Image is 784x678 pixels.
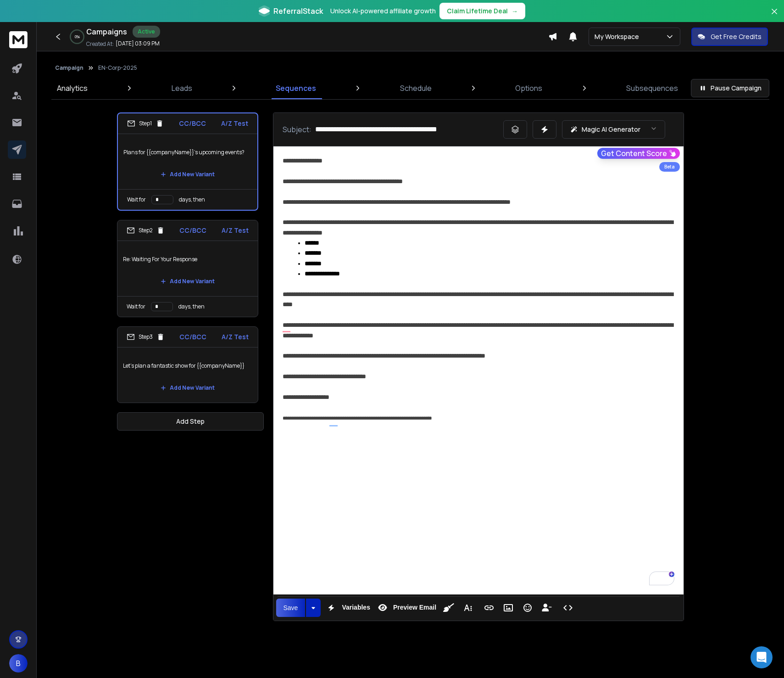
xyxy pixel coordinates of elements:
button: Add New Variant [153,165,222,184]
p: Let's plan a fantastic show for {{companyName}} [123,353,252,379]
button: B [9,654,28,672]
button: Emoticons [519,599,536,617]
button: Add New Variant [153,272,222,291]
p: Wait for [127,303,145,310]
li: Step3CC/BCCA/Z TestLet's plan a fantastic show for {{companyName}}Add New Variant [117,326,258,403]
p: 0 % [75,34,80,39]
button: Get Free Credits [691,28,768,46]
span: ReferralStack [273,6,323,17]
button: Claim Lifetime Deal→ [439,3,525,19]
div: Step 3 [127,333,165,341]
p: CC/BCC [179,332,206,342]
div: Active [133,26,160,38]
p: Leads [172,83,192,94]
button: Preview Email [374,599,438,617]
p: A/Z Test [221,119,248,128]
button: Code View [559,599,577,617]
button: Save [276,599,306,617]
button: Close banner [768,6,780,28]
h1: Campaigns [86,26,127,37]
p: Analytics [57,83,88,94]
div: Open Intercom Messenger [751,646,773,668]
div: Step 1 [127,119,164,128]
button: Pause Campaign [691,79,769,97]
button: Variables [322,599,372,617]
p: Subsequences [626,83,678,94]
span: → [512,6,518,16]
a: Subsequences [621,77,684,99]
div: Beta [659,162,680,172]
p: days, then [178,303,205,310]
p: Plans for {{companyName}}'s upcoming events? [123,140,252,165]
button: Campaign [55,64,83,72]
button: Insert Link (⌘K) [480,599,498,617]
p: Sequences [276,83,316,94]
a: Leads [166,77,198,99]
li: Step2CC/BCCA/Z TestRe: Waiting For Your ResponseAdd New VariantWait fordays, then [117,220,258,317]
span: Variables [340,604,372,611]
p: CC/BCC [179,119,206,128]
button: Add New Variant [153,379,222,397]
p: A/Z Test [222,226,249,235]
a: Options [510,77,548,99]
p: EN-Corp-2025 [98,64,137,72]
div: To enrich screen reader interactions, please activate Accessibility in Grammarly extension settings [273,146,684,594]
p: Re: Waiting For Your Response [123,247,252,272]
button: Insert Unsubscribe Link [538,599,556,617]
button: Get Content Score [597,148,680,159]
li: Step1CC/BCCA/Z TestPlans for {{companyName}}'s upcoming events?Add New VariantWait fordays, then [117,112,258,211]
p: days, then [179,196,205,203]
button: Magic AI Generator [562,120,665,139]
a: Analytics [51,77,93,99]
p: [DATE] 03:09 PM [116,40,160,47]
div: Step 2 [127,226,165,235]
a: Schedule [395,77,437,99]
a: Sequences [270,77,322,99]
p: Created At: [86,40,114,48]
button: More Text [459,599,477,617]
button: Add Step [117,412,264,431]
p: A/Z Test [222,332,249,342]
button: Insert Image (⌘P) [500,599,517,617]
p: Options [515,83,542,94]
p: CC/BCC [179,226,206,235]
p: Get Free Credits [711,32,762,41]
p: Magic AI Generator [582,125,640,134]
p: Subject: [283,124,311,135]
button: Clean HTML [440,599,457,617]
p: Wait for [127,196,146,203]
p: My Workspace [595,32,643,41]
p: Unlock AI-powered affiliate growth [330,6,436,16]
span: Preview Email [391,604,438,611]
p: Schedule [400,83,432,94]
